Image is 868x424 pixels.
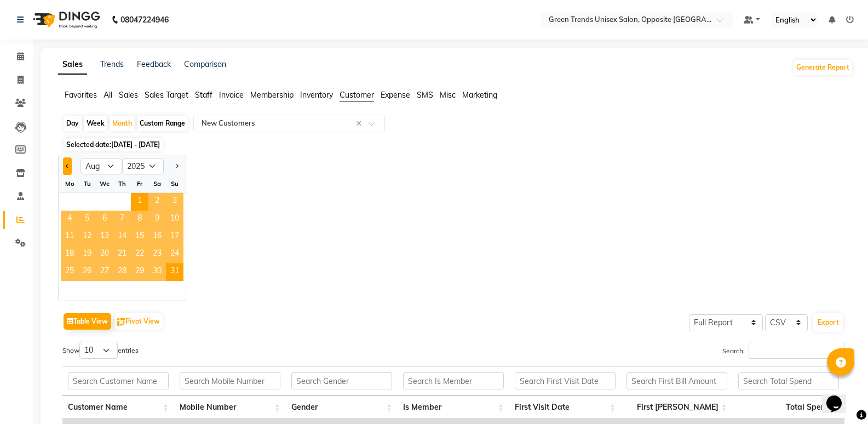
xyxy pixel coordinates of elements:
span: 6 [96,211,113,228]
button: Export [813,313,843,332]
div: Tuesday, August 19, 2025 [78,246,96,263]
div: Saturday, August 16, 2025 [148,228,166,246]
th: First Visit Date: activate to sort column ascending [509,395,621,419]
div: We [96,175,113,193]
div: Tuesday, August 26, 2025 [78,263,96,281]
input: Search Customer Name [68,372,169,389]
iframe: chat widget [822,380,857,413]
label: Show entries [62,342,139,359]
input: Search First Bill Amount [626,372,727,389]
img: pivot.png [117,318,125,326]
span: Selected date: [64,138,163,151]
span: Sales Target [145,90,188,100]
span: [DATE] - [DATE] [111,140,160,149]
div: Friday, August 1, 2025 [131,193,148,211]
div: Monday, August 4, 2025 [61,211,78,228]
span: 26 [78,263,96,281]
div: Mo [61,175,78,193]
span: 27 [96,263,113,281]
div: Sa [148,175,166,193]
span: All [104,90,112,100]
b: 08047224946 [120,4,169,35]
div: Friday, August 15, 2025 [131,228,148,246]
div: Friday, August 22, 2025 [131,246,148,263]
div: Tu [78,175,96,193]
a: Comparison [184,59,226,69]
span: 18 [61,246,78,263]
div: Su [166,175,183,193]
th: Total Spend: activate to sort column ascending [733,395,844,419]
span: Misc [440,90,456,100]
span: 8 [131,211,148,228]
span: 23 [148,246,166,263]
div: Th [113,175,131,193]
th: Is Member: activate to sort column ascending [398,395,509,419]
button: Previous month [63,157,72,175]
div: Thursday, August 21, 2025 [113,246,131,263]
span: 4 [61,211,78,228]
th: Mobile Number: activate to sort column ascending [174,395,286,419]
span: 9 [148,211,166,228]
div: Tuesday, August 5, 2025 [78,211,96,228]
span: 11 [61,228,78,246]
span: Clear all [356,118,365,129]
div: Sunday, August 17, 2025 [166,228,183,246]
button: Next month [173,157,181,175]
span: Customer [340,90,374,100]
div: Fr [131,175,148,193]
select: Showentries [79,342,118,359]
div: Sunday, August 24, 2025 [166,246,183,263]
img: logo [28,4,103,35]
span: 5 [78,211,96,228]
input: Search Mobile Number [180,372,280,389]
div: Saturday, August 30, 2025 [148,263,166,281]
a: Trends [100,59,124,69]
div: Wednesday, August 20, 2025 [96,246,113,263]
span: 19 [78,246,96,263]
div: Saturday, August 9, 2025 [148,211,166,228]
button: Generate Report [794,60,852,75]
span: 13 [96,228,113,246]
span: 7 [113,211,131,228]
span: Invoice [219,90,244,100]
span: Sales [119,90,138,100]
div: Week [84,116,107,131]
span: 30 [148,263,166,281]
div: Friday, August 8, 2025 [131,211,148,228]
div: Wednesday, August 13, 2025 [96,228,113,246]
span: Membership [250,90,294,100]
div: Wednesday, August 27, 2025 [96,263,113,281]
span: 31 [166,263,183,281]
span: 16 [148,228,166,246]
span: 14 [113,228,131,246]
button: Pivot View [114,313,163,330]
div: Monday, August 11, 2025 [61,228,78,246]
div: Thursday, August 7, 2025 [113,211,131,228]
div: Month [110,116,135,131]
div: Saturday, August 2, 2025 [148,193,166,211]
div: Monday, August 18, 2025 [61,246,78,263]
span: 20 [96,246,113,263]
div: Thursday, August 28, 2025 [113,263,131,281]
input: Search Gender [291,372,392,389]
span: 17 [166,228,183,246]
div: Sunday, August 3, 2025 [166,193,183,211]
span: 21 [113,246,131,263]
div: Sunday, August 10, 2025 [166,211,183,228]
div: Monday, August 25, 2025 [61,263,78,281]
span: Favorites [65,90,97,100]
input: Search First Visit Date [515,372,616,389]
span: 29 [131,263,148,281]
span: Inventory [300,90,333,100]
th: Gender: activate to sort column ascending [286,395,398,419]
a: Feedback [137,59,171,69]
select: Select year [122,158,164,174]
span: Marketing [462,90,497,100]
div: Wednesday, August 6, 2025 [96,211,113,228]
span: 24 [166,246,183,263]
div: Friday, August 29, 2025 [131,263,148,281]
span: 2 [148,193,166,211]
input: Search: [749,342,844,359]
span: 10 [166,211,183,228]
a: Sales [58,55,87,75]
